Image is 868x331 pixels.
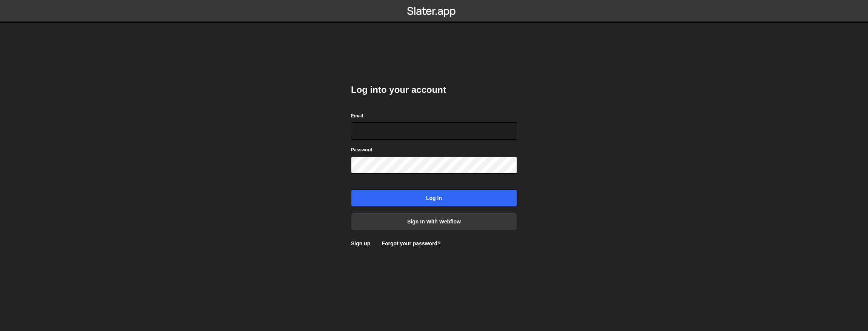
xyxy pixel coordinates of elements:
input: Log in [351,189,517,207]
a: Forgot your password? [382,240,440,246]
label: Email [351,112,363,120]
a: Sign in with Webflow [351,213,517,230]
h2: Log into your account [351,84,517,96]
a: Sign up [351,240,370,246]
label: Password [351,146,372,154]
